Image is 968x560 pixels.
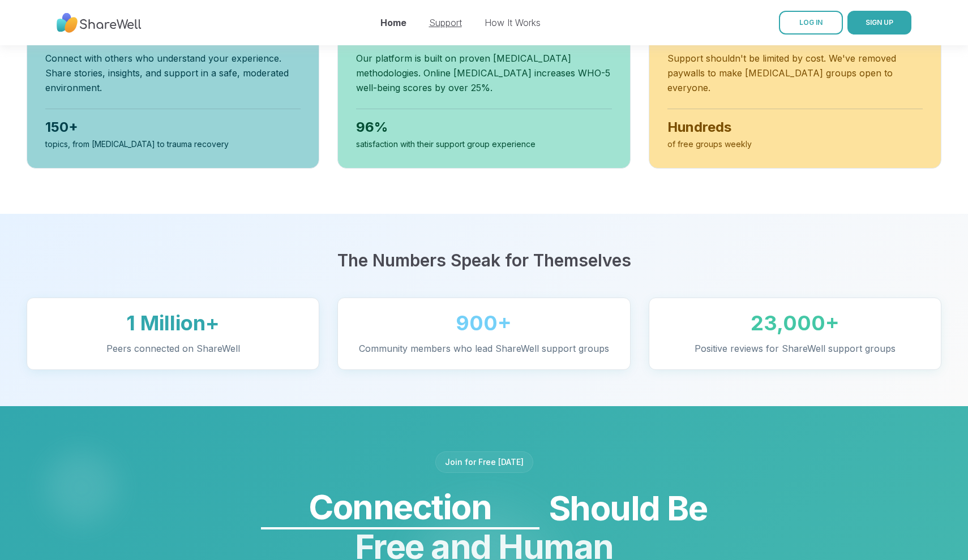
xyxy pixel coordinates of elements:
p: Support shouldn't be limited by cost. We've removed paywalls to make [MEDICAL_DATA] groups open t... [667,51,923,95]
div: Join for Free [DATE] [435,451,533,473]
div: 23,000+ [663,312,927,334]
span: SIGN UP [866,18,893,27]
div: topics, from [MEDICAL_DATA] to trauma recovery [45,139,301,150]
a: LOG IN [779,11,843,35]
p: Connect with others who understand your experience. Share stories, insights, and support in a saf... [45,51,301,95]
p: Peers connected on ShareWell [41,341,305,356]
div: 1 Million+ [41,312,305,334]
a: Home [380,17,406,28]
p: Positive reviews for ShareWell support groups [663,341,927,356]
a: Support [429,17,462,28]
div: 150+ [45,118,301,136]
div: satisfaction with their support group experience [356,139,611,150]
a: How It Works [485,17,541,28]
p: Our platform is built on proven [MEDICAL_DATA] methodologies. Online [MEDICAL_DATA] increases WHO... [356,51,611,95]
div: 900+ [352,312,616,334]
div: Hundreds [667,118,923,136]
button: SIGN UP [847,11,911,35]
div: Connection [261,485,539,528]
h2: The Numbers Speak for Themselves [27,250,941,270]
img: ShareWell Nav Logo [57,7,142,38]
div: of free groups weekly [667,139,923,150]
div: 96% [356,118,611,136]
span: Should Be [194,486,774,529]
p: Community members who lead ShareWell support groups [352,341,616,356]
span: LOG IN [799,18,823,27]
